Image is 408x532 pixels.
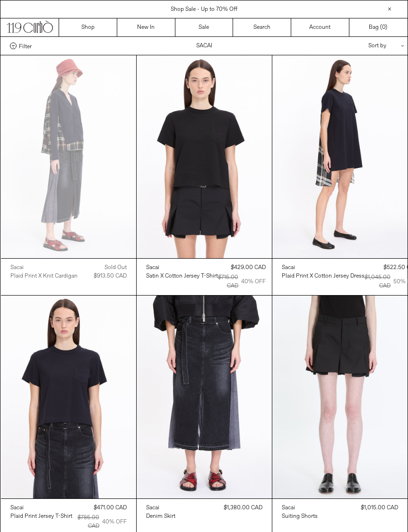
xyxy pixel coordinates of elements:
[349,18,408,36] a: Bag ()
[10,512,72,521] a: Plaid Print Jersey T-Shirt
[291,18,349,36] a: Account
[146,272,218,280] a: Satin x Cotton Jersey T-Shirt
[1,296,136,498] img: Sacai Plaid Print Jersey T-Shirt
[175,18,234,36] a: Sale
[313,37,398,55] div: Sort by
[10,264,24,272] div: Sacai
[382,23,387,32] span: )
[282,512,318,521] a: Suiting Shorts
[10,504,24,512] div: Sacai
[94,272,127,280] div: $913.50 CAD
[102,518,127,526] div: 40% OFF
[146,272,218,280] div: Satin x Cotton Jersey T-Shirt
[282,272,365,280] div: Plaid Print x Cotton Jersey Dress
[146,504,175,512] a: Sacai
[231,263,266,272] div: $429.00 CAD
[10,504,72,512] a: Sacai
[146,504,159,512] div: Sacai
[137,296,272,498] img: Sacai Denim Skirt
[171,6,237,13] a: Shop Sale - Up to 70% Off
[361,504,398,512] div: $1,015.00 CAD
[282,504,295,512] div: Sacai
[146,264,159,272] div: Sacai
[282,513,318,521] div: Suiting Shorts
[1,55,136,258] img: Sacai Plaid Print x Knit Cardigan
[382,24,385,31] span: 0
[10,272,78,280] a: Plaid Print x Knit Cardigan
[224,504,262,512] div: $1,380.00 CAD
[282,272,365,280] a: Plaid Print x Cotton Jersey Dress
[137,55,272,258] img: Sacai Satin x Cotton Jersey T-Shir
[233,18,291,36] a: Search
[94,504,127,512] div: $471.00 CAD
[241,278,266,286] div: 40% OFF
[146,513,175,521] div: Denim Skirt
[59,18,117,36] a: Shop
[10,263,78,272] a: Sacai
[282,504,318,512] a: Sacai
[146,263,218,272] a: Sacai
[282,263,365,272] a: Sacai
[10,513,72,521] div: Plaid Print Jersey T-Shirt
[272,296,408,498] img: Sacai Suiting Shorts
[72,514,99,531] div: $785.00 CAD
[365,273,391,290] div: $1,045.00 CAD
[10,272,78,280] div: Plaid Print x Knit Cardigan
[146,512,175,521] a: Denim Skirt
[104,263,127,272] div: Sold out
[19,43,32,49] span: Filter
[117,18,175,36] a: New In
[272,55,408,258] img: Sacai Plaid Print x Cotton Jersey Dress
[218,273,238,290] div: $715.00 CAD
[282,264,295,272] div: Sacai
